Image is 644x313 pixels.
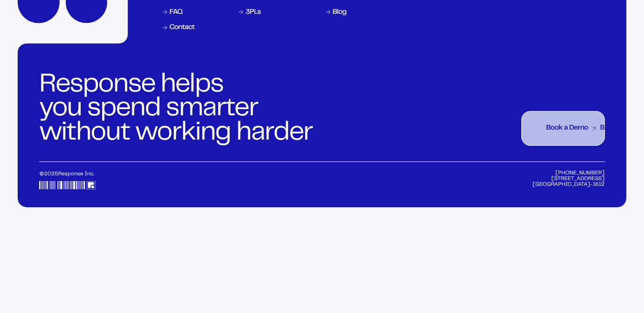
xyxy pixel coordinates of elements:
[507,125,561,132] div: Book a Demo
[39,171,162,190] div: © 2025 Response Inc.
[39,74,317,146] div: Response helps you spend smarter without working harder
[169,24,194,31] div: Contact
[161,7,196,18] a: FAQ
[161,23,196,33] a: Contact
[245,9,261,16] div: 3PLs
[169,9,182,16] div: FAQ
[237,7,283,18] a: 3PLs
[324,7,365,18] a: Blog
[333,9,347,16] div: Blog
[532,171,605,190] div: [PHONE_NUMBER] [STREET_ADDRESS] [GEOGRAPHIC_DATA]-1612
[561,125,615,132] div: Book a Demo
[521,111,604,146] button: Book a DemoBook a DemoBook a DemoBook a Demo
